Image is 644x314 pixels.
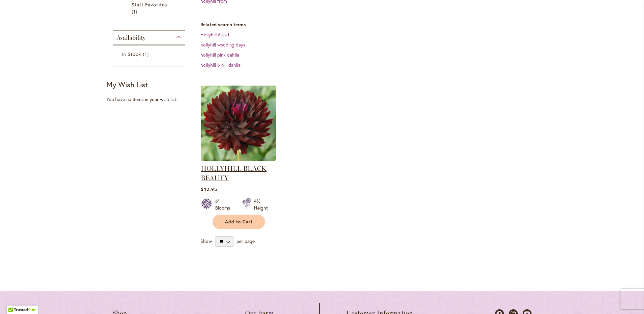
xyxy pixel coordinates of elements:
div: 4½' Height [254,198,268,211]
a: hollyhill pink dahlia [200,52,239,58]
span: Availability [117,34,146,41]
span: In Stock [122,51,141,57]
a: HOLLYHILL BLACK BEAUTY [201,156,276,162]
span: 1 [132,8,139,15]
a: Hollyhill 6-in-1 [200,31,229,38]
span: Show [200,238,212,244]
span: Staff Favorites [132,1,167,8]
dt: Related search terms [200,21,538,28]
a: hollyhill 6 n 1 dahlia [200,62,240,68]
div: 6" Blooms [215,198,234,211]
div: You have no items in your wish list. [106,96,196,103]
img: HOLLYHILL BLACK BEAUTY [201,86,276,161]
span: 1 [143,51,150,58]
iframe: Launch Accessibility Center [5,290,24,309]
span: $12.95 [201,186,217,192]
button: Add to Cart [213,215,265,229]
span: Add to Cart [225,219,253,225]
a: In Stock 1 [122,51,179,58]
a: Staff Favorites [132,1,168,15]
span: per page [236,238,255,244]
a: HOLLYHILL BLACK BEAUTY [201,164,266,182]
strong: My Wish List [106,80,148,89]
a: hollyhill wedding days [200,41,245,48]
